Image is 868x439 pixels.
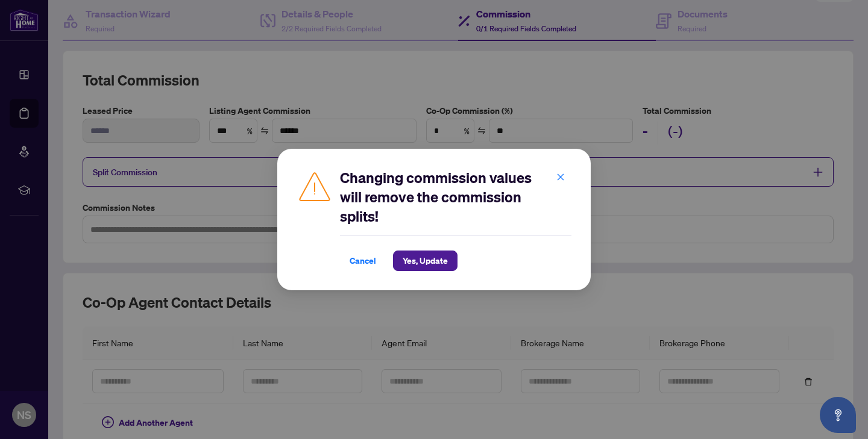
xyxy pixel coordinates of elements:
[393,251,458,271] button: Yes, Update
[350,251,376,270] span: Cancel
[556,173,565,181] span: close
[403,251,448,270] span: Yes, Update
[340,168,571,226] h2: Changing commission values will remove the commission splits!
[820,397,856,433] button: Open asap
[297,168,333,204] img: Caution Icon
[340,251,386,271] button: Cancel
